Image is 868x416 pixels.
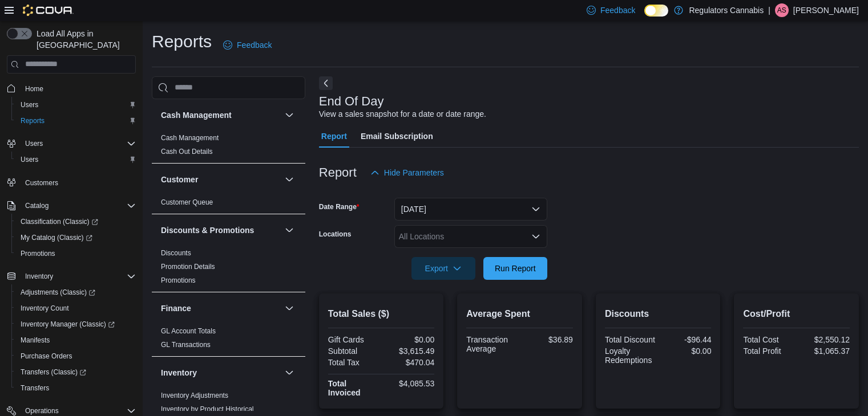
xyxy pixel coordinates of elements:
[768,3,770,17] p: |
[777,3,786,17] span: AS
[161,276,196,285] span: Promotions
[11,380,140,396] button: Transfers
[16,317,136,331] span: Inventory Manager (Classic)
[161,367,280,378] button: Inventory
[743,307,850,321] h2: Cost/Profit
[282,301,296,315] button: Finance
[21,100,38,109] span: Users
[161,263,215,271] a: Promotion Details
[319,76,333,90] button: Next
[21,137,136,150] span: Users
[383,379,434,388] div: $4,085.53
[466,307,573,321] h2: Average Spent
[25,84,43,93] span: Home
[161,327,216,335] a: GL Account Totals
[25,272,53,281] span: Inventory
[21,81,136,96] span: Home
[21,320,115,329] span: Inventory Manager (Classic)
[16,247,60,260] a: Promotions
[16,231,136,244] span: My Catalog (Classic)
[16,365,136,379] span: Transfers (Classic)
[16,333,54,347] a: Manifests
[319,230,352,239] label: Locations
[16,381,136,395] span: Transfers
[161,249,191,257] a: Discounts
[161,225,254,236] h3: Discounts & Promotions
[21,82,48,96] a: Home
[161,198,213,207] span: Customer Queue
[2,198,140,214] button: Catalog
[16,286,136,299] span: Adjustments (Classic)
[16,349,136,363] span: Purchase Orders
[16,153,136,166] span: Users
[21,249,55,258] span: Promotions
[366,161,449,184] button: Hide Parameters
[384,167,444,178] span: Hide Parameters
[11,284,140,300] a: Adjustments (Classic)
[16,365,91,379] a: Transfers (Classic)
[11,152,140,168] button: Users
[21,116,45,125] span: Reports
[161,262,215,271] span: Promotion Details
[21,176,136,190] span: Customers
[319,108,486,120] div: View a sales snapshot for a date or date range.
[16,333,136,347] span: Manifests
[2,268,140,284] button: Inventory
[21,288,95,297] span: Adjustments (Classic)
[282,366,296,380] button: Inventory
[161,109,232,121] h3: Cash Management
[21,155,38,164] span: Users
[11,214,140,230] a: Classification (Classic)
[21,199,53,213] button: Catalog
[23,5,74,16] img: Cova
[799,335,850,344] div: $2,550.12
[21,176,63,190] a: Customers
[11,97,140,113] button: Users
[2,174,140,191] button: Customers
[282,173,296,186] button: Customer
[495,263,536,274] span: Run Report
[11,332,140,348] button: Manifests
[16,381,54,395] a: Transfers
[605,335,656,344] div: Total Discount
[161,276,196,284] a: Promotions
[16,231,97,244] a: My Catalog (Classic)
[11,230,140,246] a: My Catalog (Classic)
[32,28,136,51] span: Load All Apps in [GEOGRAPHIC_DATA]
[25,178,58,187] span: Customers
[21,336,50,345] span: Manifests
[16,215,136,229] span: Classification (Classic)
[383,335,434,344] div: $0.00
[321,125,347,148] span: Report
[161,109,280,121] button: Cash Management
[11,246,140,262] button: Promotions
[21,270,136,283] span: Inventory
[600,5,635,16] span: Feedback
[161,225,280,236] button: Discounts & Promotions
[319,95,384,108] h3: End Of Day
[21,270,58,283] button: Inventory
[161,198,213,206] a: Customer Queue
[161,341,211,349] a: GL Transactions
[219,34,276,56] a: Feedback
[21,352,72,361] span: Purchase Orders
[743,335,794,344] div: Total Cost
[152,324,305,356] div: Finance
[16,153,43,166] a: Users
[394,198,547,221] button: [DATE]
[466,335,517,353] div: Transaction Average
[16,317,119,331] a: Inventory Manager (Classic)
[161,148,213,156] a: Cash Out Details
[152,195,305,214] div: Customer
[16,114,136,128] span: Reports
[25,201,49,210] span: Catalog
[161,134,219,142] a: Cash Management
[152,131,305,163] div: Cash Management
[383,346,434,356] div: $3,615.49
[16,215,103,229] a: Classification (Classic)
[411,257,475,280] button: Export
[161,174,280,185] button: Customer
[25,139,43,148] span: Users
[152,246,305,292] div: Discounts & Promotions
[644,5,668,17] input: Dark Mode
